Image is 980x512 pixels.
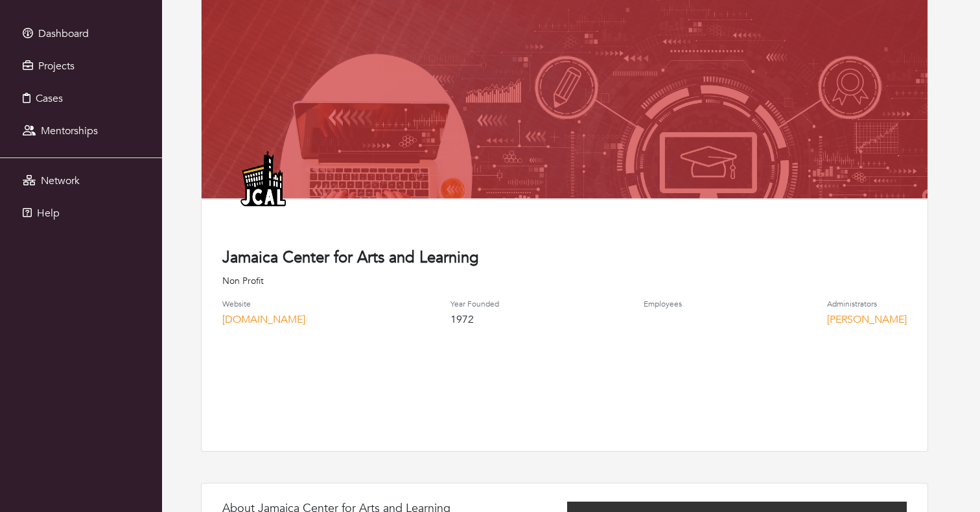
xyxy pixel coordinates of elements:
[450,299,499,308] h4: Year Founded
[644,299,682,308] h4: Employees
[222,249,907,268] h4: Jamaica Center for Arts and Learning
[3,200,159,226] a: Help
[3,168,159,194] a: Network
[827,312,907,327] a: [PERSON_NAME]
[3,21,159,47] a: Dashboard
[222,274,907,288] p: Non Profit
[222,312,305,327] a: [DOMAIN_NAME]
[41,174,80,188] span: Network
[3,53,159,79] a: Projects
[36,91,63,106] span: Cases
[38,27,89,41] span: Dashboard
[38,59,75,73] span: Projects
[827,299,907,308] h4: Administrators
[41,124,98,138] span: Mentorships
[450,314,499,326] h4: 1972
[3,118,159,144] a: Mentorships
[222,299,305,308] h4: Website
[222,139,307,224] img: JCAL%20LOGO.png
[3,86,159,111] a: Cases
[37,206,60,220] span: Help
